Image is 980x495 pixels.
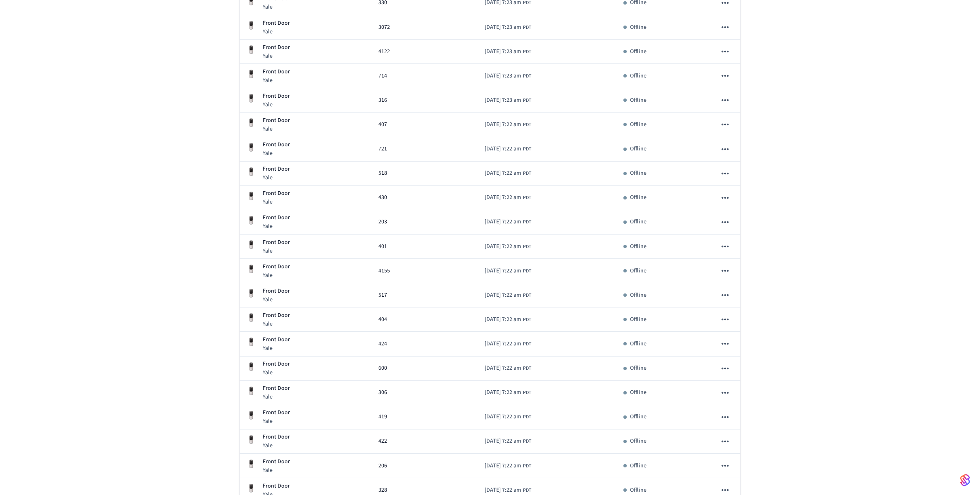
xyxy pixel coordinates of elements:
[523,48,531,56] span: PDT
[960,474,970,487] img: SeamLogoGradient.69752ec5.svg
[485,72,521,80] span: [DATE] 7:23 am
[485,291,531,300] div: America/Los_Angeles
[378,96,387,105] span: 316
[378,169,387,178] span: 518
[263,92,290,101] p: Front Door
[523,170,531,177] span: PDT
[485,218,521,226] span: [DATE] 7:22 am
[263,43,290,52] p: Front Door
[485,218,531,226] div: America/Los_Angeles
[378,437,387,446] span: 422
[630,291,646,300] p: Offline
[246,118,256,128] img: Yale Assure Touchscreen Wifi Smart Lock, Satin Nickel, Front
[263,417,290,425] p: Yale
[378,242,387,251] span: 401
[263,433,290,441] p: Front Door
[378,72,387,80] span: 714
[378,47,390,56] span: 4122
[523,365,531,372] span: PDT
[523,97,531,104] span: PDT
[263,360,290,368] p: Front Door
[630,96,646,105] p: Offline
[630,193,646,202] p: Offline
[630,23,646,32] p: Offline
[246,264,256,274] img: Yale Assure Touchscreen Wifi Smart Lock, Satin Nickel, Front
[485,388,521,397] span: [DATE] 7:22 am
[263,165,290,174] p: Front Door
[378,267,390,275] span: 4155
[485,413,521,421] span: [DATE] 7:22 am
[523,145,531,153] span: PDT
[263,141,290,149] p: Front Door
[378,364,387,373] span: 600
[485,291,521,300] span: [DATE] 7:22 am
[485,267,521,275] span: [DATE] 7:22 am
[630,413,646,421] p: Offline
[378,291,387,300] span: 517
[246,411,256,420] img: Yale Assure Touchscreen Wifi Smart Lock, Satin Nickel, Front
[485,145,521,153] span: [DATE] 7:22 am
[523,316,531,324] span: PDT
[246,435,256,445] img: Yale Assure Touchscreen Wifi Smart Lock, Satin Nickel, Front
[630,169,646,178] p: Offline
[523,292,531,299] span: PDT
[523,218,531,226] span: PDT
[485,486,531,495] div: America/Los_Angeles
[630,486,646,495] p: Offline
[246,191,256,201] img: Yale Assure Touchscreen Wifi Smart Lock, Satin Nickel, Front
[630,267,646,275] p: Offline
[485,364,531,373] div: America/Los_Angeles
[485,267,531,275] div: America/Los_Angeles
[485,72,531,80] div: America/Los_Angeles
[485,315,521,324] span: [DATE] 7:22 am
[263,311,290,320] p: Front Door
[378,145,387,153] span: 721
[485,47,521,56] span: [DATE] 7:23 am
[485,96,521,105] span: [DATE] 7:23 am
[485,96,531,105] div: America/Los_Angeles
[523,24,531,31] span: PDT
[485,486,521,495] span: [DATE] 7:22 am
[630,340,646,348] p: Offline
[246,69,256,79] img: Yale Assure Touchscreen Wifi Smart Lock, Satin Nickel, Front
[630,218,646,226] p: Offline
[485,388,531,397] div: America/Los_Angeles
[378,218,387,226] span: 203
[630,388,646,397] p: Offline
[378,462,387,470] span: 206
[630,315,646,324] p: Offline
[485,364,521,373] span: [DATE] 7:22 am
[523,121,531,129] span: PDT
[523,389,531,396] span: PDT
[485,413,531,421] div: America/Los_Angeles
[523,267,531,275] span: PDT
[263,3,290,11] p: Yale
[263,344,290,352] p: Yale
[263,393,290,401] p: Yale
[630,47,646,56] p: Offline
[246,459,256,469] img: Yale Assure Touchscreen Wifi Smart Lock, Satin Nickel, Front
[263,247,290,255] p: Yale
[485,242,531,251] div: America/Los_Angeles
[378,120,387,129] span: 407
[263,296,290,304] p: Yale
[485,23,531,32] div: America/Los_Angeles
[485,169,521,178] span: [DATE] 7:22 am
[378,193,387,202] span: 430
[485,242,521,251] span: [DATE] 7:22 am
[263,198,290,206] p: Yale
[485,145,531,153] div: America/Los_Angeles
[485,193,521,202] span: [DATE] 7:22 am
[378,413,387,421] span: 419
[523,194,531,202] span: PDT
[263,271,290,279] p: Yale
[523,413,531,421] span: PDT
[263,28,290,36] p: Yale
[263,52,290,60] p: Yale
[523,462,531,470] span: PDT
[263,174,290,182] p: Yale
[246,143,256,152] img: Yale Assure Touchscreen Wifi Smart Lock, Satin Nickel, Front
[630,242,646,251] p: Offline
[246,337,256,347] img: Yale Assure Touchscreen Wifi Smart Lock, Satin Nickel, Front
[246,216,256,225] img: Yale Assure Touchscreen Wifi Smart Lock, Satin Nickel, Front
